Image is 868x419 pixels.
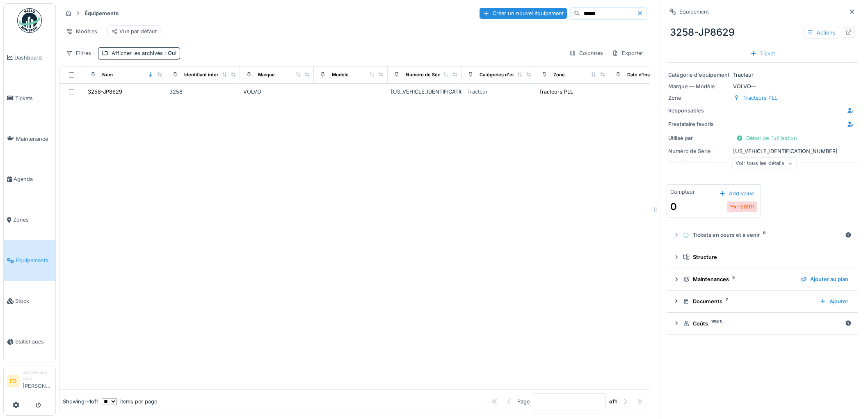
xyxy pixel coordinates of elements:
div: Coûts [683,320,842,327]
span: Dashboard [14,54,52,62]
div: Gestionnaire local [23,369,52,382]
span: Statistiques [15,338,52,346]
div: Date d'Installation [627,71,667,78]
span: : Oui [163,50,176,56]
div: Identifiant interne [184,71,224,78]
div: Documents [683,298,813,305]
div: Catégories d'équipement [480,71,537,78]
div: Tracteurs PLL [539,88,573,96]
div: Structure [683,253,848,261]
div: Responsables [668,107,730,114]
summary: Maintenances5Ajouter au plan [670,272,855,287]
a: Agenda [4,159,55,200]
span: Zones [13,216,52,224]
div: Équipement [679,8,709,16]
span: Agenda [14,175,52,183]
div: Showing 1 - 1 of 1 [63,398,98,405]
div: Afficher les archivés [112,49,176,57]
a: Zones [4,200,55,240]
summary: Tickets en cours et à venir6 [670,228,855,243]
li: [PERSON_NAME] [23,369,52,393]
div: Maintenances [683,275,794,283]
a: Maintenance [4,119,55,159]
div: items per page [102,398,157,405]
span: Maintenance [16,135,52,143]
div: Ticket [747,48,778,59]
div: [US_VEHICLE_IDENTIFICATION_NUMBER] [391,88,458,96]
div: Modèles [62,25,101,37]
a: Statistiques [4,321,55,362]
div: Vue par défaut [111,27,157,35]
div: Colonnes [566,47,607,59]
div: Zone [668,94,730,102]
div: Compteur [670,188,695,196]
div: 3258 [169,88,237,96]
div: Ajouter au plan [797,274,852,285]
a: Dashboard [4,37,55,78]
li: FB [7,375,19,387]
div: Catégorie d'équipement [668,71,730,79]
a: Équipements [4,240,55,281]
div: Zone [553,71,565,78]
div: Add value [716,188,757,199]
div: Marque — Modèle [668,82,730,90]
summary: Structure [670,250,855,265]
div: Créer un nouvel équipement [480,8,567,19]
summary: Documents7Ajouter [670,294,855,309]
div: Voir tous les détails [732,158,796,169]
div: Filtres [62,47,95,59]
a: Stock [4,281,55,321]
div: 3258-JP8629 [667,22,858,43]
a: Tickets [4,78,55,119]
div: 3258-JP8629 [88,88,122,96]
span: Stock [15,297,52,305]
div: Actions [803,27,839,39]
div: Modèle [332,71,349,78]
div: Ajouter [816,296,852,307]
div: Exporter [608,47,647,59]
div: Numéro de Série [668,147,730,155]
div: Tracteur [668,71,857,79]
div: -68911 [730,203,754,211]
div: [US_VEHICLE_IDENTIFICATION_NUMBER] [668,147,857,155]
summary: Coûts962 € [670,316,855,331]
strong: Équipements [81,9,122,17]
div: Nom [102,71,113,78]
div: VOLVO — [668,82,857,90]
div: 0 [670,199,683,214]
div: Page [517,398,530,405]
div: Tickets en cours et à venir [683,231,842,239]
div: Utilisé par [668,134,730,142]
strong: of 1 [609,398,617,405]
div: Numéro de Série [406,71,443,78]
span: Tickets [15,94,52,102]
div: Prestataire favoris [668,120,730,128]
div: Tracteur [467,88,488,96]
a: FB Gestionnaire local[PERSON_NAME] [7,369,52,395]
img: Badge_color-CXgf-gQk.svg [17,8,42,33]
div: Marque [258,71,275,78]
span: Équipements [16,256,52,264]
div: Tracteurs PLL [743,94,777,102]
div: VOLVO [243,88,311,96]
div: Début de l'utilisation [733,133,800,144]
